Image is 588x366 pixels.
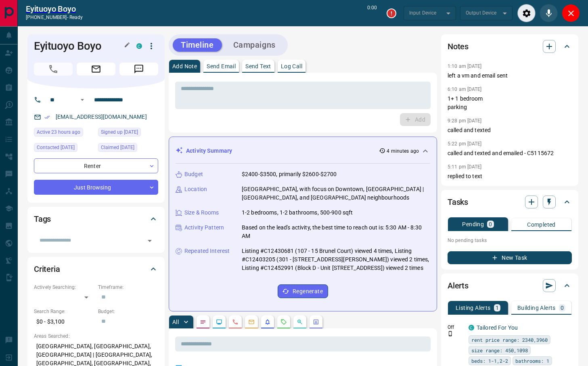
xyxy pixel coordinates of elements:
[34,180,158,195] div: Just Browsing
[184,223,224,232] p: Activity Pattern
[77,95,87,105] button: Open
[26,4,83,14] a: Eyituoyo Boyo
[101,128,138,136] span: Signed up [DATE]
[69,15,83,20] span: ready
[225,38,284,52] button: Campaigns
[278,284,328,298] button: Regenerate
[242,208,353,217] p: 1-2 bedrooms, 1-2 bathrooms, 500-900 sqft
[448,141,482,147] p: 5:22 pm [DATE]
[56,114,147,120] a: [EMAIL_ADDRESS][DOMAIN_NAME]
[242,247,430,272] p: Listing #C12430681 (107 - 15 Brunel Court) viewed 4 times, Listing #C12403205 (301 - [STREET_ADDR...
[448,95,572,111] p: 1+ 1 bedroom parking
[448,234,572,246] p: No pending tasks
[242,170,337,179] p: $2400-$3500, primarily $2600-$2700
[144,235,155,246] button: Open
[462,221,484,227] p: Pending
[200,319,206,325] svg: Notes
[184,208,219,217] p: Size & Rooms
[101,143,134,151] span: Claimed [DATE]
[173,38,222,52] button: Timeline
[98,128,158,139] div: Tue Sep 17 2019
[245,63,271,69] p: Send Text
[34,315,94,328] p: $0 - $3,100
[184,185,207,194] p: Location
[448,149,572,158] p: called and texted and emailed - C5115672
[264,319,271,325] svg: Listing Alerts
[562,4,580,22] div: Close
[448,86,482,92] p: 6:10 am [DATE]
[34,212,51,225] h2: Tags
[34,308,94,315] p: Search Range:
[448,196,468,208] h2: Tasks
[98,308,158,315] p: Budget:
[471,336,548,344] span: rent price range: 2340,3960
[387,147,419,155] p: 4 minutes ago
[517,4,536,22] div: Audio Settings
[176,143,430,158] div: Activity Summary4 minutes ago
[184,247,230,255] p: Repeated Interest
[448,126,572,135] p: called and texted
[297,319,303,325] svg: Opportunities
[471,357,508,365] span: beds: 1-1,2-2
[34,284,94,291] p: Actively Searching:
[469,325,474,330] div: condos.ca
[527,222,556,227] p: Completed
[448,279,469,292] h2: Alerts
[34,259,158,279] div: Criteria
[456,305,491,311] p: Listing Alerts
[34,40,124,53] h1: Eyituoyo Boyo
[313,319,319,325] svg: Agent Actions
[540,4,558,22] div: Mute
[448,172,572,181] p: replied to text
[98,284,158,291] p: Timeframe:
[448,251,572,264] button: New Task
[448,331,453,337] svg: Push Notification Only
[448,40,469,53] h2: Notes
[248,319,255,325] svg: Emails
[136,43,142,49] div: condos.ca
[515,357,549,365] span: bathrooms: 1
[448,164,482,170] p: 5:11 pm [DATE]
[34,263,60,276] h2: Criteria
[477,324,518,331] a: Tailored For You
[34,332,158,340] p: Areas Searched:
[26,14,83,21] p: [PHONE_NUMBER] -
[517,305,556,311] p: Building Alerts
[77,63,115,76] span: Email
[186,147,232,155] p: Activity Summary
[184,170,203,179] p: Budget
[448,118,482,124] p: 9:28 pm [DATE]
[172,63,197,69] p: Add Note
[242,185,430,202] p: [GEOGRAPHIC_DATA], with focus on Downtown, [GEOGRAPHIC_DATA] | [GEOGRAPHIC_DATA], and [GEOGRAPHIC...
[44,114,50,120] svg: Email Verified
[448,276,572,295] div: Alerts
[448,37,572,56] div: Notes
[37,128,80,136] span: Active 23 hours ago
[34,158,158,173] div: Renter
[561,305,564,311] p: 0
[37,143,75,151] span: Contacted [DATE]
[496,305,499,311] p: 1
[281,63,302,69] p: Log Call
[448,324,464,331] p: Off
[34,128,94,139] div: Wed Oct 15 2025
[448,63,482,69] p: 1:10 am [DATE]
[34,143,94,154] div: Tue Jun 24 2025
[216,319,222,325] svg: Lead Browsing Activity
[98,143,158,154] div: Tue Dec 07 2021
[448,192,572,212] div: Tasks
[242,223,430,240] p: Based on the lead's activity, the best time to reach out is: 5:30 AM - 8:30 AM
[207,63,236,69] p: Send Email
[489,221,492,227] p: 0
[119,63,158,76] span: Message
[448,72,572,80] p: left a vm and email sent
[172,319,179,325] p: All
[34,63,73,76] span: Call
[280,319,287,325] svg: Requests
[367,4,377,22] p: 0:00
[232,319,239,325] svg: Calls
[471,346,528,354] span: size range: 450,1098
[34,209,158,229] div: Tags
